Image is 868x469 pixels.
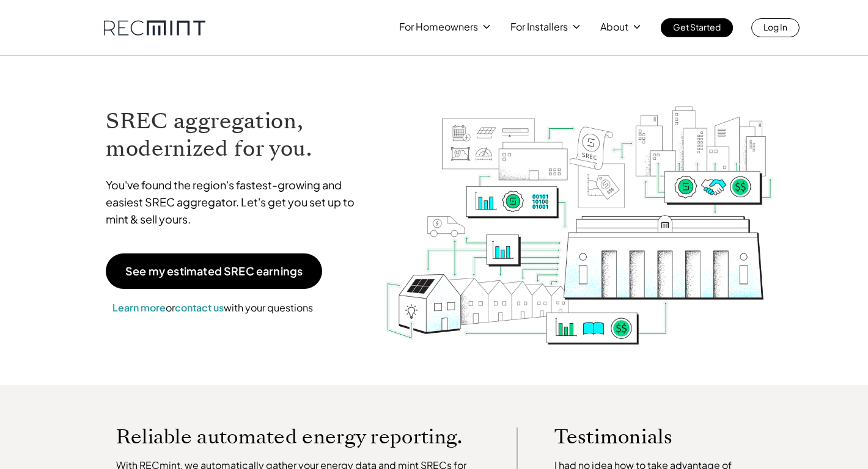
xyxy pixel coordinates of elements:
h1: SREC aggregation, modernized for you. [106,107,366,162]
p: For Installers [510,18,568,35]
p: You've found the region's fastest-growing and easiest SREC aggregator. Let's get you set up to mi... [106,176,366,228]
img: RECmint value cycle [384,74,774,348]
p: For Homeowners [399,18,478,35]
a: Log In [751,18,800,37]
p: Testimonials [554,427,737,446]
a: See my estimated SREC earnings [106,253,322,289]
p: Reliable automated energy reporting. [116,427,480,446]
p: Get Started [673,18,721,35]
p: Log In [763,18,787,35]
p: About [600,18,628,35]
p: or with your questions [106,300,320,316]
a: Get Started [661,18,733,37]
a: contact us [175,301,224,314]
a: Learn more [112,301,166,314]
p: See my estimated SREC earnings [125,266,303,277]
